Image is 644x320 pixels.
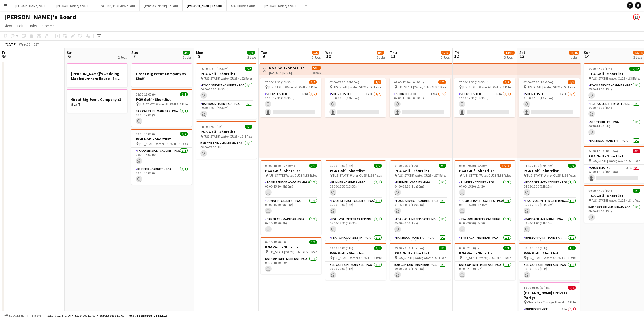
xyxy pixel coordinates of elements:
[131,97,192,102] h3: PGA Golf - Shortlist
[312,55,321,59] div: 3 Jobs
[455,235,515,253] app-card-role: Bar Back - Main Bar - PGA1/109:30-14:30 (5h)
[30,313,43,318] span: 1 item
[325,160,386,241] div: 05:00-19:00 (14h)6/6PGA Golf - Shortlist [US_STATE] Water, GU25 4LS6 RolesRunner - Caddies - PGA1...
[1,53,6,59] span: 5
[519,235,580,253] app-card-role: Bar Support - Main Bar - PGA1/115:30-20:00 (4h30m)
[325,243,386,280] div: 09:00-20:00 (11h)1/1PGA Golf - Shortlist [US_STATE] Water, GU25 4LS1 RoleBar Captain - Main Bar- ...
[245,134,252,138] span: 1 Role
[180,102,188,106] span: 1 Role
[527,300,568,304] span: Champlers Cottage, Hawkley, GU336NG
[308,173,317,177] span: 3 Roles
[136,132,158,136] span: 09:00-15:00 (6h)
[131,108,192,127] app-card-role: Bar Captain - Main Bar- PGA1/108:00-17:00 (9h)
[2,50,6,55] span: Fri
[439,246,446,250] span: 1/1
[261,256,321,274] app-card-role: Bar Captain - Main Bar- PGA1/108:30-18:30 (10h)
[196,71,257,76] h3: PGA Golf - Shortlist
[455,50,459,55] span: Fri
[459,164,489,168] span: 04:00-20:30 (16h30m)
[390,198,451,216] app-card-role: Food Service - Caddies - PGA1/104:15-14:30 (10h15m)
[309,80,317,84] span: 1/2
[261,237,321,274] app-job-card: 08:30-18:30 (10h)1/1PGA Golf - Shortlist [US_STATE] Water, GU25 4LS1 RoleBar Captain - Main Bar- ...
[136,92,158,96] span: 08:00-17:00 (9h)
[527,256,566,260] span: [US_STATE] Water, GU25 4LS
[330,246,353,250] span: 09:00-20:00 (11h)
[524,286,554,290] span: 19:00-01:00 (6h) (Sun)
[390,179,451,198] app-card-role: Runner - Caddies - PGA1/104:00-15:30 (11h30m)
[312,66,321,70] span: 5/10
[265,80,295,84] span: 07:00-17:30 (10h30m)
[313,70,321,75] div: 5 jobs
[519,262,580,280] app-card-role: Bar Captain - Main Bar- PGA1/108:30-18:30 (10h)
[325,168,386,173] h3: PGA Golf - Shortlist
[454,91,515,117] app-card-role: Shortlisted171A1/207:00-17:30 (10h30m)
[592,159,631,163] span: [US_STATE] Water, GU25 4LS
[567,85,575,89] span: 1 Role
[390,78,450,117] div: 07:00-17:30 (10h30m)1/2 [US_STATE] Water, GU25 4LS1 RoleShortlisted171A1/207:00-17:30 (10h30m)
[568,246,576,250] span: 1/1
[131,89,192,127] div: 08:00-17:00 (9h)1/1PGA Golf - Shortlist [US_STATE] Water, GU25 4LS1 RoleBar Captain - Main Bar- P...
[390,262,451,280] app-card-role: Bar Captain - Main Bar- PGA1/109:00-20:30 (11h30m)
[196,63,257,119] app-job-card: 06:00-15:30 (9h30m)2/2PGA Golf - Shortlist [US_STATE] Water, GU25 4LS2 RolesFood Service - Caddie...
[183,0,227,11] button: [PERSON_NAME]'s Board
[519,160,580,241] div: 04:15-21:30 (17h15m)9/9PGA Golf - Shortlist [US_STATE] Water, GU25 4LS6 RolesFood Service - Caddi...
[519,243,580,280] div: 08:30-18:30 (10h)1/1PGA Golf - Shortlist [US_STATE] Water, GU25 4LS1 RoleBar Captain - Main Bar- ...
[454,78,515,117] app-job-card: 07:00-17:30 (10h30m)1/2 [US_STATE] Water, GU25 4LS1 RoleShortlisted171A1/207:00-17:30 (10h30m)
[131,137,192,141] h3: PGA Golf - Shortlist
[503,246,511,250] span: 1/1
[390,243,451,280] app-job-card: 09:00-20:30 (11h30m)1/1PGA Golf - Shortlist [US_STATE] Water, GU25 4LS1 RoleBar Captain - Main Ba...
[454,53,459,59] span: 12
[459,80,488,84] span: 07:00-17:30 (10h30m)
[3,313,25,319] button: Budgeted
[389,53,397,59] span: 11
[455,243,515,280] div: 09:00-21:00 (12h)1/1PGA Golf - Shortlist [US_STATE] Water, GU25 4LS1 RoleBar Captain - Main Bar- ...
[524,246,547,250] span: 08:30-18:30 (10h)
[500,164,511,168] span: 12/13
[309,240,317,244] span: 1/1
[390,168,451,173] h3: PGA Golf - Shortlist
[196,50,203,55] span: Mon
[245,125,252,129] span: 1/1
[260,78,321,117] app-job-card: 07:00-17:30 (10h30m)1/2 [US_STATE] Water, GU25 4LS1 RoleShortlisted171A1/207:00-17:30 (10h30m)
[632,159,640,163] span: 1 Role
[629,67,640,71] span: 12/12
[247,51,255,55] span: 3/3
[374,85,381,89] span: 1 Role
[568,164,576,168] span: 9/9
[455,160,515,241] div: 04:00-20:30 (16h30m)12/13PGA Golf - Shortlist [US_STATE] Water, GU25 4LS8 RolesRunner - Caddies -...
[139,142,178,146] span: [US_STATE] Water, GU25 4LS
[455,216,515,235] app-card-role: FSA - Volunteer Catering - PGA1/105:00-20:30 (15h30m)
[67,97,127,107] h3: Great Big Event Company x3 Staff
[519,78,580,117] app-job-card: 07:00-17:30 (10h30m)1/2 [US_STATE] Water, GU25 4LS1 RoleShortlisted171A1/207:00-17:30 (10h30m)
[377,51,384,55] span: 8/9
[140,0,183,11] button: [PERSON_NAME]'s Board
[27,22,39,29] a: Jobs
[374,164,382,168] span: 6/6
[131,129,192,185] div: 09:00-15:00 (6h)2/2PGA Golf - Shortlist [US_STATE] Water, GU25 4LS2 RolesFood Service - Caddies -...
[139,102,178,106] span: [US_STATE] Water, GU25 4LS
[261,198,321,216] app-card-role: Runner - Caddies - PGA1/106:00-15:30 (9h30m)
[131,166,192,185] app-card-role: Runner - Caddies - PGA1/109:00-15:00 (6h)
[67,63,127,87] app-job-card: [PERSON_NAME]'s wedding Mapledurnham House - 3x staff
[42,23,55,28] span: Comms
[269,66,304,70] h3: PGA Golf - Shortlist
[566,173,576,177] span: 6 Roles
[261,50,267,55] span: Tue
[398,256,437,260] span: [US_STATE] Water, GU25 4LS
[131,71,192,81] h3: Great Big Event Company x3 Staff
[633,51,644,55] span: 13/14
[269,70,279,75] tcxspan: Call 09-09-2025 via 3CX
[269,70,304,75] div: → [DATE]
[527,173,566,177] span: [US_STATE] Water, GU25 4LS
[312,51,319,55] span: 5/6
[503,256,511,260] span: 1 Role
[398,85,437,89] span: [US_STATE] Water, GU25 4LS
[52,0,95,11] button: [PERSON_NAME]'s Board
[441,55,450,59] div: 3 Jobs
[568,300,576,304] span: 1 Role
[390,160,451,241] app-job-card: 04:00-20:00 (16h)7/7PGA Golf - Shortlist [US_STATE] Water, GU25 4LS7 RolesRunner - Caddies - PGA1...
[131,148,192,166] app-card-role: Food Service - Caddies - PGA1/109:00-15:00 (6h)
[196,82,257,101] app-card-role: Food Service - Caddies - PGA1/106:00-15:30 (9h30m)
